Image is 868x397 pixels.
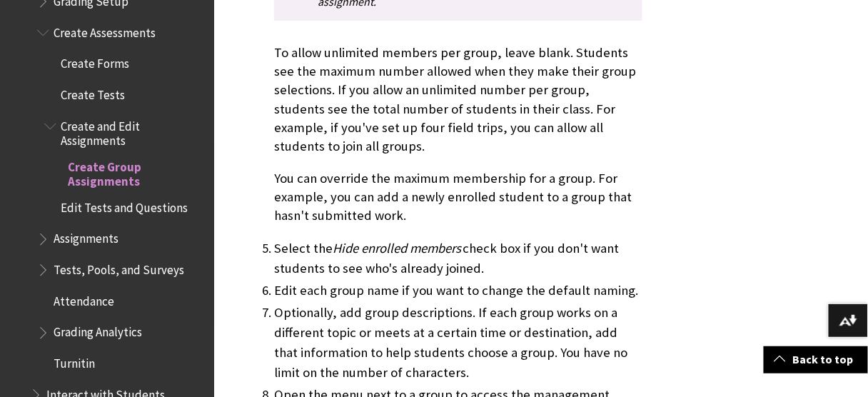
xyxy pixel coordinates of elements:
[54,351,95,371] span: Turnitin
[61,114,204,148] span: Create and Edit Assignments
[274,44,642,156] p: To allow unlimited members per group, leave blank. Students see the maximum number allowed when t...
[274,303,642,383] li: Optionally, add group descriptions. If each group works on a different topic or meets at a certai...
[61,51,129,71] span: Create Forms
[68,155,204,189] span: Create Group Assignments
[274,238,642,278] li: Select the check box if you don't want students to see who's already joined.
[274,281,642,301] li: Edit each group name if you want to change the default naming.
[333,240,461,256] span: Hide enrolled members
[54,258,184,277] span: Tests, Pools, and Surveys
[54,289,114,308] span: Attendance
[61,196,188,215] span: Edit Tests and Questions
[54,21,156,40] span: Create Assessments
[61,83,125,102] span: Create Tests
[764,346,868,373] a: Back to top
[274,169,642,226] p: You can override the maximum membership for a group. For example, you can add a newly enrolled st...
[54,227,118,246] span: Assignments
[54,321,142,340] span: Grading Analytics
